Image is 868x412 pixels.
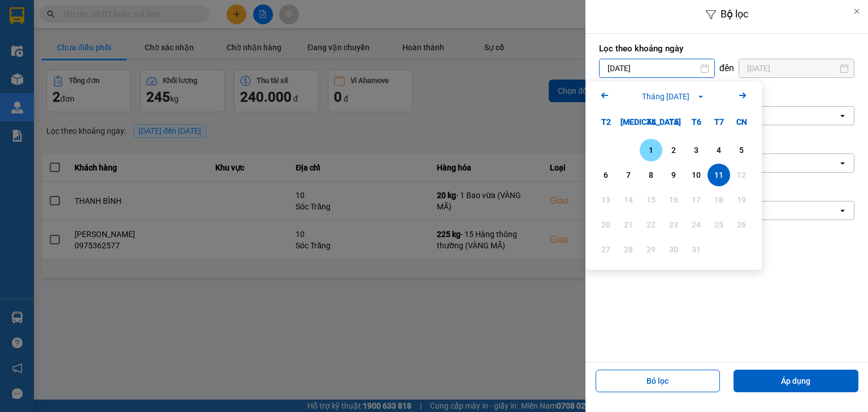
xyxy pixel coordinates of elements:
[617,238,640,261] div: Not available. Thứ Ba, tháng 10 28 2025.
[594,111,617,133] div: T2
[643,243,659,256] div: 29
[598,243,614,256] div: 27
[711,218,727,231] div: 25
[838,159,847,168] svg: open
[598,218,614,231] div: 20
[599,43,854,54] label: Lọc theo khoảng ngày
[640,238,662,261] div: Not available. Thứ Tư, tháng 10 29 2025.
[736,89,749,102] svg: Arrow Right
[838,206,847,215] svg: open
[685,238,708,261] div: Not available. Thứ Sáu, tháng 10 31 2025.
[730,213,753,236] div: Not available. Chủ Nhật, tháng 10 26 2025.
[617,189,640,211] div: Not available. Thứ Ba, tháng 10 14 2025.
[662,189,685,211] div: Not available. Thứ Năm, tháng 10 16 2025.
[640,139,662,161] div: Choose Thứ Tư, tháng 10 1 2025. It's available.
[666,143,682,157] div: 2
[666,193,682,207] div: 16
[662,111,685,133] div: T5
[721,8,748,20] span: Bộ lọc
[600,59,714,77] input: Select a date.
[688,193,704,207] div: 17
[640,164,662,186] div: Choose Thứ Tư, tháng 10 8 2025. It's available.
[662,164,685,186] div: Choose Thứ Năm, tháng 10 9 2025. It's available.
[643,193,659,207] div: 15
[666,168,682,182] div: 9
[708,139,730,161] div: Choose Thứ Bảy, tháng 10 4 2025. It's available.
[639,90,709,103] button: Tháng [DATE]
[617,111,640,133] div: [MEDICAL_DATA]
[715,63,739,74] div: đến
[711,193,727,207] div: 18
[685,139,708,161] div: Choose Thứ Sáu, tháng 10 3 2025. It's available.
[617,213,640,236] div: Not available. Thứ Ba, tháng 10 21 2025.
[643,218,659,231] div: 22
[685,189,708,211] div: Not available. Thứ Sáu, tháng 10 17 2025.
[685,111,708,133] div: T6
[598,89,611,102] svg: Arrow Left
[734,193,749,207] div: 19
[598,89,611,104] button: Previous month.
[734,168,749,182] div: 12
[736,89,749,104] button: Next month.
[594,238,617,261] div: Not available. Thứ Hai, tháng 10 27 2025.
[730,164,753,186] div: Not available. Chủ Nhật, tháng 10 12 2025.
[640,189,662,211] div: Not available. Thứ Tư, tháng 10 15 2025.
[643,143,659,157] div: 1
[711,143,727,157] div: 4
[730,189,753,211] div: Not available. Chủ Nhật, tháng 10 19 2025.
[688,218,704,231] div: 24
[730,111,753,133] div: CN
[708,111,730,133] div: T7
[739,59,854,77] input: Select a date.
[598,168,614,182] div: 6
[585,82,762,270] div: Calendar.
[838,111,847,120] svg: open
[617,164,640,186] div: Choose Thứ Ba, tháng 10 7 2025. It's available.
[643,168,659,182] div: 8
[711,168,727,182] div: 11
[708,213,730,236] div: Not available. Thứ Bảy, tháng 10 25 2025.
[620,168,636,182] div: 7
[662,139,685,161] div: Choose Thứ Năm, tháng 10 2 2025. It's available.
[596,370,721,392] button: Bỏ lọc
[734,370,858,392] button: Áp dụng
[688,243,704,256] div: 31
[662,213,685,236] div: Not available. Thứ Năm, tháng 10 23 2025.
[640,213,662,236] div: Not available. Thứ Tư, tháng 10 22 2025.
[620,218,636,231] div: 21
[685,213,708,236] div: Not available. Thứ Sáu, tháng 10 24 2025.
[734,218,749,231] div: 26
[688,143,704,157] div: 3
[620,193,636,207] div: 14
[598,193,614,207] div: 13
[594,189,617,211] div: Not available. Thứ Hai, tháng 10 13 2025.
[662,238,685,261] div: Not available. Thứ Năm, tháng 10 30 2025.
[620,243,636,256] div: 28
[688,168,704,182] div: 10
[734,143,749,157] div: 5
[640,111,662,133] div: T4
[666,243,682,256] div: 30
[594,164,617,186] div: Choose Thứ Hai, tháng 10 6 2025. It's available.
[730,139,753,161] div: Choose Chủ Nhật, tháng 10 5 2025. It's available.
[685,164,708,186] div: Choose Thứ Sáu, tháng 10 10 2025. It's available.
[666,218,682,231] div: 23
[594,213,617,236] div: Not available. Thứ Hai, tháng 10 20 2025.
[708,164,730,186] div: Selected. Thứ Bảy, tháng 10 11 2025. It's available.
[708,189,730,211] div: Not available. Thứ Bảy, tháng 10 18 2025.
